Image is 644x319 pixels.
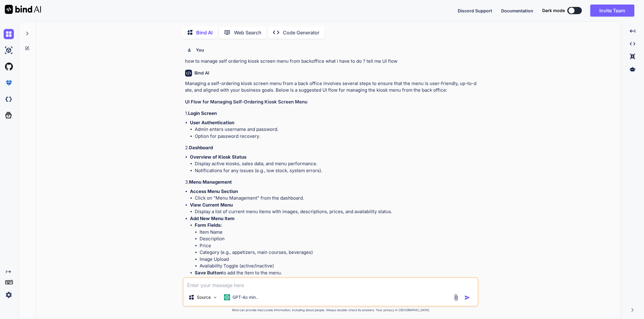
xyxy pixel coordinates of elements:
strong: Save Button [195,270,222,276]
li: Click on "Menu Management" from the dashboard. [195,195,477,202]
strong: Login Screen [188,110,217,116]
img: settings [4,290,14,300]
li: Admin enters username and password. [195,126,477,133]
p: Web Search [234,29,261,36]
img: attachment [453,294,460,301]
li: Item Name [200,229,477,236]
h6: You [196,47,204,53]
img: icon [464,295,470,301]
h4: 1. [185,110,477,117]
p: Bind can provide inaccurate information, including about people. Always double-check its answers.... [183,308,479,312]
li: to add the item to the menu. [195,270,477,276]
strong: Add New Menu Item [190,216,235,221]
img: Bind AI [5,5,41,14]
img: Pick Models [213,295,218,300]
li: Display active kiosks, sales data, and menu performance. [195,160,477,167]
li: Notifications for any issues (e.g., low stock, system errors). [195,167,477,174]
li: Availability Toggle (active/inactive) [200,263,477,270]
h3: UI Flow for Managing Self-Ordering Kiosk Screen Menu [185,99,477,106]
img: githubLight [4,62,14,72]
li: Description [200,235,477,242]
button: Invite Team [590,5,634,17]
img: chat [4,29,14,39]
strong: Menu Management [189,179,232,185]
strong: Overview of Kiosk Status [190,154,246,160]
strong: View Current Menu [190,202,233,208]
p: Source [197,294,211,300]
span: Discord Support [458,8,492,13]
img: premium [4,78,14,88]
strong: Dashboard [189,145,213,150]
span: Documentation [501,8,533,13]
h4: 3. [185,179,477,186]
p: Code Generator [283,29,319,36]
h6: Bind AI [194,70,209,76]
p: Managing a self-ordering kiosk screen menu from a back office involves several steps to ensure th... [185,80,477,94]
img: ai-studio [4,45,14,55]
strong: Access Menu Section [190,188,238,194]
li: Display a list of current menu items with images, descriptions, prices, and availability status. [195,208,477,215]
strong: Form Fields: [195,222,222,228]
li: Price [200,242,477,249]
p: Bind AI [196,29,213,36]
strong: Edit Existing Menu Item [190,276,242,282]
img: GPT-4o mini [224,294,230,300]
img: darkCloudIdeIcon [4,94,14,104]
button: Documentation [501,8,533,14]
p: how to manage self ordering kiosk screen menu from backoffice what i have to do ? tell me UI flow [185,58,477,65]
li: Category (e.g., appetizers, main courses, beverages) [200,249,477,256]
span: Dark mode [542,8,565,14]
li: Image Upload [200,256,477,263]
h4: 2. [185,144,477,151]
button: Discord Support [458,8,492,14]
li: Option for password recovery. [195,133,477,140]
strong: User Authentication [190,120,234,125]
p: GPT-4o min.. [232,294,258,300]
